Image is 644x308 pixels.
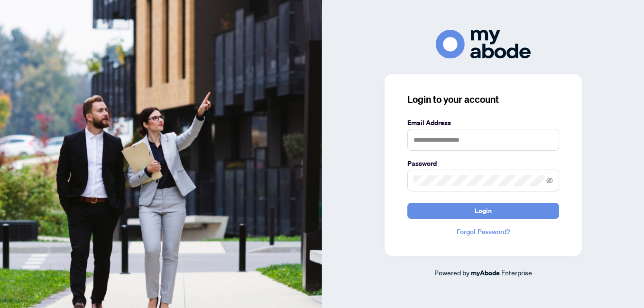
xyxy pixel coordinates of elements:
span: Enterprise [501,268,532,277]
span: Login [475,203,492,218]
a: Forgot Password? [407,226,559,237]
span: eye-invisible [546,177,553,184]
label: Password [407,158,559,169]
span: Powered by [434,268,469,277]
a: myAbode [471,268,500,278]
img: ma-logo [436,30,531,59]
button: Login [407,203,559,219]
h3: Login to your account [407,93,559,106]
label: Email Address [407,118,559,128]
